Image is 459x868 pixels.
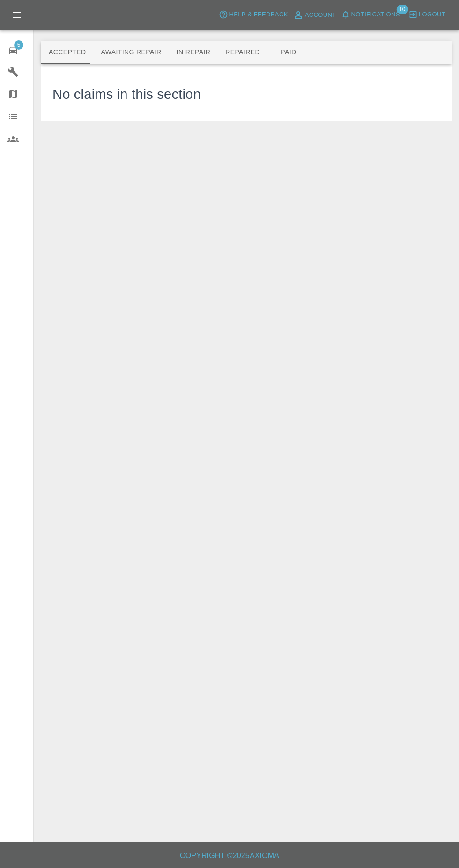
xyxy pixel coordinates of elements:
[229,9,288,20] span: Help & Feedback
[351,9,400,20] span: Notifications
[218,41,267,64] button: Repaired
[419,9,445,20] span: Logout
[290,7,339,22] a: Account
[406,7,448,22] button: Logout
[52,84,201,105] h3: No claims in this section
[14,40,23,50] span: 5
[41,41,93,64] button: Accepted
[339,7,402,22] button: Notifications
[93,41,169,64] button: Awaiting Repair
[6,4,28,26] button: Open drawer
[396,5,408,14] span: 10
[7,849,452,862] h6: Copyright © 2025 Axioma
[216,7,290,22] button: Help & Feedback
[267,41,310,64] button: Paid
[305,10,336,21] span: Account
[169,41,218,64] button: In Repair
